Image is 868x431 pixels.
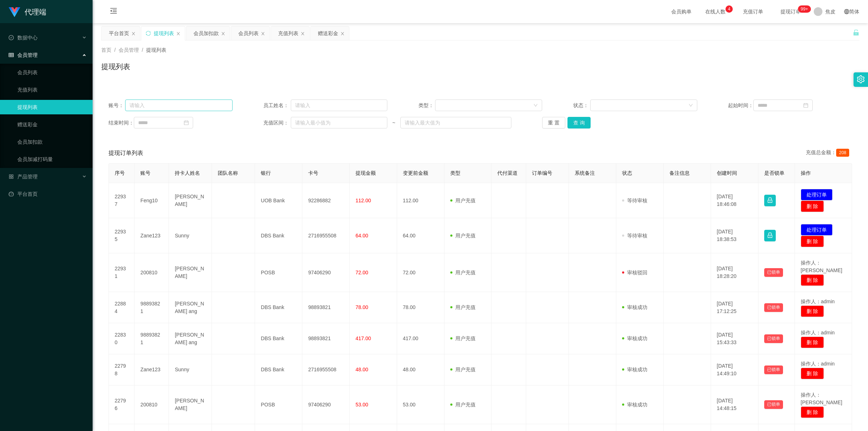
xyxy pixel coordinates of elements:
[356,367,368,372] span: 48.00
[764,268,783,277] button: 已锁单
[669,170,690,176] span: 备注信息
[728,102,753,109] span: 起始时间：
[302,354,350,385] td: 2716955508
[844,9,849,14] i: 图标: global
[711,354,758,385] td: [DATE] 14:49:10
[125,100,232,111] input: 请输入
[801,361,835,367] span: 操作人：admin
[497,170,518,176] span: 代付渠道
[801,392,842,405] span: 操作人：[PERSON_NAME]
[255,292,302,323] td: DBS Bank
[318,26,338,40] div: 赠送彩金
[622,198,647,203] span: 等待审核
[221,31,225,36] i: 图标: close
[801,330,835,335] span: 操作人：admin
[9,52,14,58] i: 图标: table
[622,367,647,372] span: 审核成功
[9,35,14,40] i: 图标: check-circle-o
[801,236,824,247] button: 删 除
[857,75,865,83] i: 图标: setting
[806,149,852,157] div: 充值总金额：
[115,170,125,176] span: 序号
[689,103,693,108] i: 图标: down
[356,233,368,238] span: 64.00
[801,260,842,273] span: 操作人：[PERSON_NAME]
[135,354,169,385] td: Zane123
[263,119,291,127] span: 充值区间：
[356,170,376,176] span: 提现金额
[340,31,345,36] i: 图标: close
[356,198,371,203] span: 112.00
[101,61,130,72] h1: 提现列表
[397,218,444,253] td: 64.00
[9,187,87,201] a: 图标: dashboard平台首页
[109,385,135,424] td: 22796
[255,385,302,424] td: POSB
[622,304,647,310] span: 审核成功
[711,218,758,253] td: [DATE] 18:38:53
[140,170,150,176] span: 账号
[154,26,174,40] div: 提现列表
[17,117,87,132] a: 赠送彩金
[302,385,350,424] td: 97406290
[403,170,428,176] span: 变更前金额
[739,9,767,14] span: 充值订单
[702,9,729,14] span: 在线人数
[801,170,811,176] span: 操作
[302,292,350,323] td: 98893821
[853,29,859,36] i: 图标: unlock
[109,218,135,253] td: 22935
[101,47,111,53] span: 首页
[169,183,212,218] td: [PERSON_NAME]
[302,183,350,218] td: 92286882
[9,174,14,179] i: 图标: appstore-o
[255,183,302,218] td: UOB Bank
[169,253,212,292] td: [PERSON_NAME]
[622,170,632,176] span: 状态
[711,385,758,424] td: [DATE] 14:48:15
[764,334,783,343] button: 已锁单
[450,367,476,372] span: 用户充值
[135,292,169,323] td: 98893821
[450,233,476,238] span: 用户充值
[356,304,368,310] span: 78.00
[169,218,212,253] td: Sunny
[291,117,387,128] input: 请输入最小值为
[114,47,116,53] span: /
[135,253,169,292] td: 200810
[622,402,647,407] span: 审核成功
[356,335,371,341] span: 417.00
[308,170,318,176] span: 卡号
[255,253,302,292] td: POSB
[532,170,552,176] span: 订单编号
[109,323,135,354] td: 22830
[533,103,538,108] i: 图标: down
[146,31,151,36] i: 图标: sync
[711,253,758,292] td: [DATE] 18:28:20
[302,323,350,354] td: 98893821
[176,31,180,36] i: 图标: close
[169,323,212,354] td: [PERSON_NAME] ang
[9,35,38,41] span: 数据中心
[801,337,824,348] button: 删 除
[622,335,647,341] span: 审核成功
[17,65,87,80] a: 会员列表
[801,406,824,418] button: 删 除
[218,170,238,176] span: 团队名称
[169,354,212,385] td: Sunny
[777,9,804,14] span: 提现订单
[278,26,298,40] div: 充值列表
[764,303,783,312] button: 已锁单
[261,31,265,36] i: 图标: close
[109,253,135,292] td: 22931
[397,183,444,218] td: 112.00
[9,174,38,179] span: 产品管理
[109,292,135,323] td: 22884
[711,292,758,323] td: [DATE] 17:12:25
[238,26,259,40] div: 会员列表
[450,402,476,407] span: 用户充值
[450,304,476,310] span: 用户充值
[142,47,143,53] span: /
[255,354,302,385] td: DBS Bank
[801,299,835,304] span: 操作人：admin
